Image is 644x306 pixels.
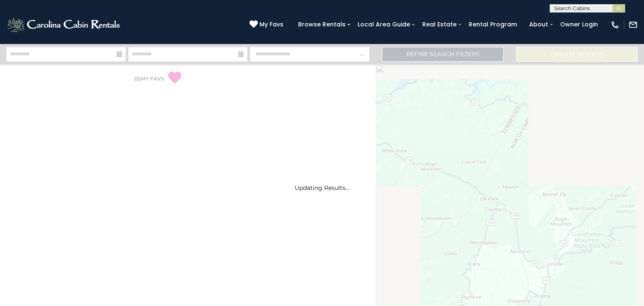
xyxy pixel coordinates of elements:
span: My Favs [260,20,283,29]
a: Owner Login [556,18,602,31]
img: mail-regular-white.png [628,20,638,29]
a: Real Estate [418,18,461,31]
img: phone-regular-white.png [610,20,620,29]
a: My Favs [249,20,286,29]
a: Local Area Guide [353,18,414,31]
a: About [525,18,552,31]
a: Rental Program [465,18,521,31]
a: Browse Rentals [294,18,350,31]
img: White-1-2.png [6,16,122,33]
